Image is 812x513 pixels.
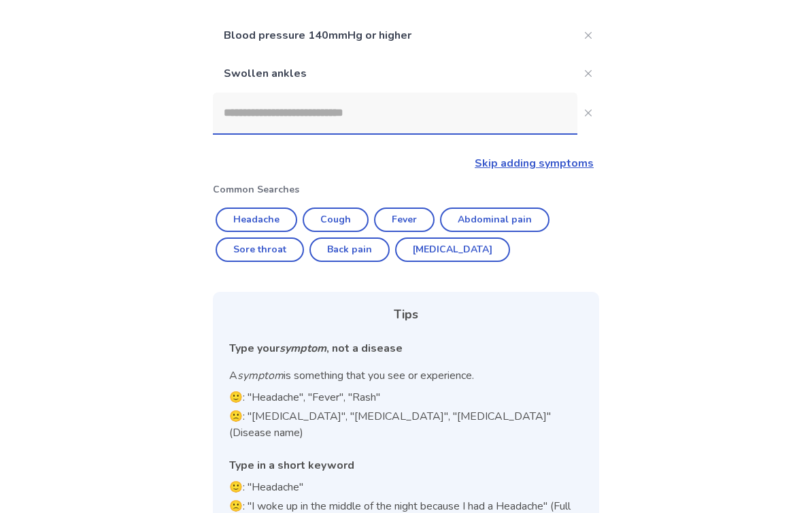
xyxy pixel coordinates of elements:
button: Abdominal pain [440,208,549,232]
i: symptom [237,368,284,383]
p: Blood pressure 140mmHg or higher [213,16,577,54]
a: Skip adding symptoms [475,156,594,171]
i: symptom [280,341,326,356]
p: Swollen ankles [213,54,577,93]
button: Fever [374,208,435,232]
button: Cough [303,208,369,232]
p: Common Searches [213,182,599,197]
button: Close [577,63,599,84]
button: Sore throat [216,237,304,262]
p: A is something that you see or experience. [229,367,583,384]
p: 🙂: "Headache" [229,479,583,495]
button: Close [577,24,599,46]
p: 🙁: "[MEDICAL_DATA]", "[MEDICAL_DATA]", "[MEDICAL_DATA]" (Disease name) [229,408,583,441]
div: Type in a short keyword [229,457,583,474]
p: 🙂: "Headache", "Fever", "Rash" [229,389,583,406]
button: Headache [216,208,297,232]
div: Tips [229,305,583,324]
div: Type your , not a disease [229,340,583,357]
button: [MEDICAL_DATA] [395,237,510,262]
button: Back pain [309,237,390,262]
button: Close [577,102,599,124]
input: Close [213,93,577,133]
